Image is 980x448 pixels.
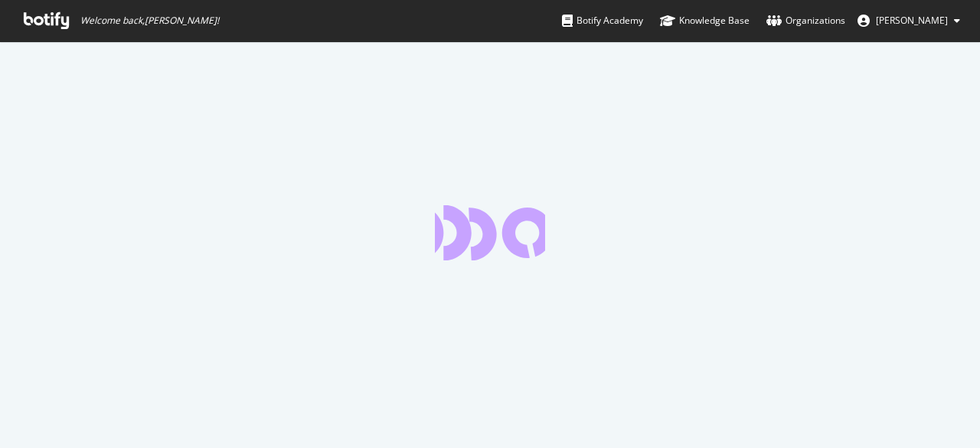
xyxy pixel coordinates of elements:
[876,14,948,27] span: Hana Majeed
[562,13,643,28] div: Botify Academy
[660,13,750,28] div: Knowledge Base
[80,15,219,27] span: Welcome back, [PERSON_NAME] !
[845,8,972,33] button: [PERSON_NAME]
[766,13,845,28] div: Organizations
[435,205,545,260] div: animation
